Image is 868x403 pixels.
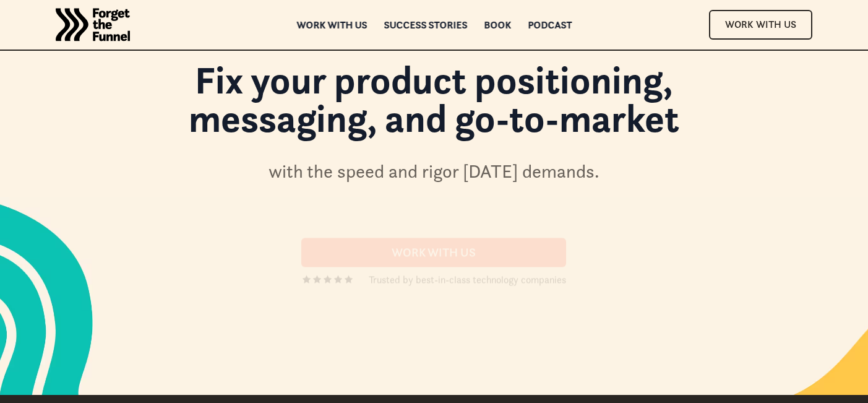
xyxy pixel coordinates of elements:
[411,377,413,392] div: ·
[110,61,758,150] h1: Fix your product positioning, messaging, and go-to-market
[528,20,572,29] a: Podcast
[384,20,467,29] a: Success Stories
[417,377,527,392] div: Product Expert & Investor
[709,10,812,39] a: Work With Us
[329,377,406,392] div: [PERSON_NAME]
[329,330,583,375] div: "Forget The Funnel gives leaders the guide to building an impactful, informed growth strategy, co...
[484,20,511,29] a: Book
[369,272,566,287] div: Trusted by best-in-class technology companies
[269,159,599,184] div: with the speed and rigor [DATE] demands.
[316,246,551,260] div: Work With us
[301,238,566,267] a: Work With us
[296,20,367,29] a: Work with us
